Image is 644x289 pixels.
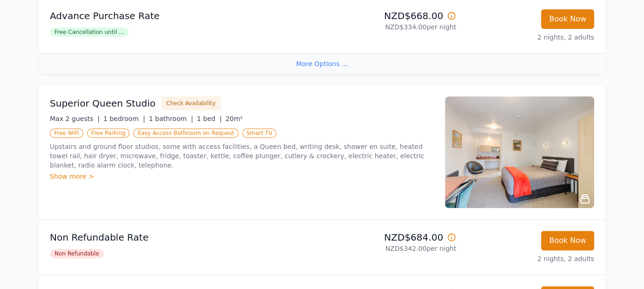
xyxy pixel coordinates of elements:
[464,33,594,42] p: 2 nights, 2 adults
[326,9,456,22] p: NZD$668.00
[87,128,130,138] span: Free Parking
[133,128,238,138] span: Easy Access Bathroom on Request
[326,244,456,253] p: NZD$342.00 per night
[50,9,318,22] p: Advance Purchase Rate
[50,231,318,244] p: Non Refundable Rate
[50,172,434,181] div: Show more >
[50,142,434,170] p: Upstairs and ground floor studios, some with access facilities, a Queen bed, writing desk, shower...
[541,9,594,29] button: Book Now
[50,115,100,122] span: Max 2 guests |
[50,27,129,37] span: Free Cancellation until ...
[226,115,243,122] span: 20m²
[326,22,456,32] p: NZD$334.00 per night
[242,128,277,138] span: Smart TV
[149,115,193,122] span: 1 bathroom |
[50,128,83,138] span: Free WiFi
[50,249,104,258] span: Non Refundable
[39,53,605,74] div: More Options ...
[161,96,221,110] button: Check Availability
[464,254,594,263] p: 2 nights, 2 adults
[541,231,594,250] button: Book Now
[197,115,221,122] span: 1 bed |
[50,97,156,110] h3: Superior Queen Studio
[103,115,145,122] span: 1 bedroom |
[326,231,456,244] p: NZD$684.00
